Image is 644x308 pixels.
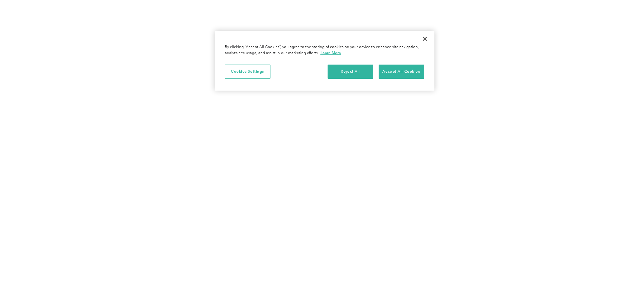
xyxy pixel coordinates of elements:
[328,65,373,79] button: Reject All
[225,65,270,79] button: Cookies Settings
[320,50,341,55] a: More information about your privacy, opens in a new tab
[225,44,424,56] div: By clicking “Accept All Cookies”, you agree to the storing of cookies on your device to enhance s...
[215,31,434,91] div: Privacy
[215,31,434,91] div: Cookie banner
[379,65,424,79] button: Accept All Cookies
[418,31,432,46] button: Close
